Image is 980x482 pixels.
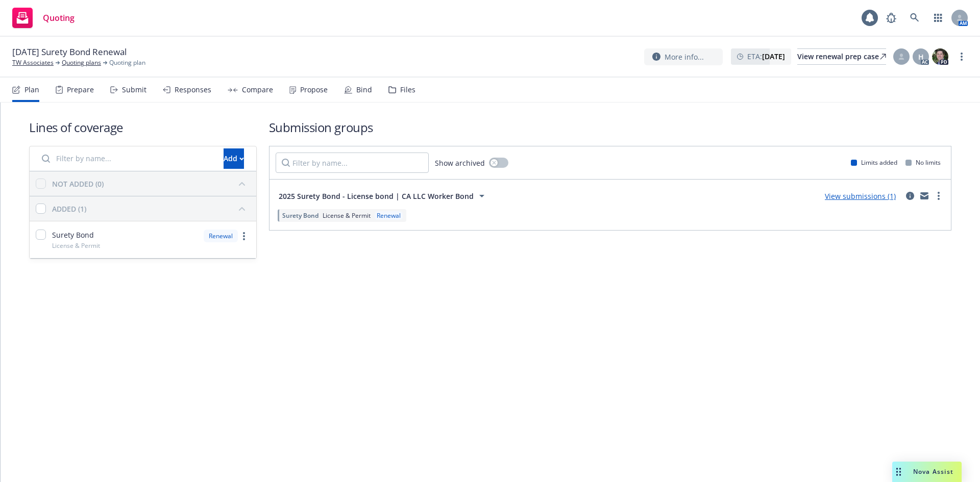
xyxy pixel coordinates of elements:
[918,52,924,62] span: H
[238,230,250,242] a: more
[665,52,704,62] span: More info...
[24,86,39,94] div: Plan
[300,86,328,94] div: Propose
[242,86,273,94] div: Compare
[175,86,211,94] div: Responses
[52,175,250,192] button: NOT ADDED (0)
[644,48,723,65] button: More info...
[12,58,54,67] a: TW Associates
[928,8,948,28] a: Switch app
[282,211,318,220] span: Surety Bond
[825,191,896,201] a: View submissions (1)
[52,241,100,250] span: License & Permit
[932,48,948,65] img: photo
[797,48,886,65] a: View renewal prep case
[435,158,485,168] span: Show archived
[955,50,968,63] a: more
[323,211,371,220] span: License & Permit
[276,153,429,173] input: Filter by name...
[36,148,217,169] input: Filter by name...
[52,204,86,214] div: ADDED (1)
[224,148,244,169] button: Add
[29,119,257,136] h1: Lines of coverage
[276,186,491,206] button: 2025 Surety Bond - License bond | CA LLC Worker Bond
[52,179,104,189] div: NOT ADDED (0)
[905,158,941,167] div: No limits
[918,190,930,202] a: mail
[356,86,372,94] div: Bind
[904,8,925,28] a: Search
[933,190,945,202] a: more
[762,52,785,61] strong: [DATE]
[851,158,897,167] div: Limits added
[269,119,951,136] h1: Submission groups
[52,230,94,240] span: Surety Bond
[892,462,905,482] div: Drag to move
[904,190,916,202] a: circleInformation
[62,58,101,67] a: Quoting plans
[279,191,474,201] span: 2025 Surety Bond - License bond | CA LLC Worker Bond
[747,51,785,62] span: ETA :
[109,58,145,67] span: Quoting plan
[12,46,127,58] span: [DATE] Surety Bond Renewal
[224,149,244,168] div: Add
[913,467,953,476] span: Nova Assist
[122,86,146,94] div: Submit
[400,86,415,94] div: Files
[881,8,901,28] a: Report a Bug
[52,200,250,217] button: ADDED (1)
[375,211,403,220] div: Renewal
[8,4,79,32] a: Quoting
[43,14,75,22] span: Quoting
[67,86,94,94] div: Prepare
[892,462,962,482] button: Nova Assist
[797,49,886,64] div: View renewal prep case
[204,230,238,242] div: Renewal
